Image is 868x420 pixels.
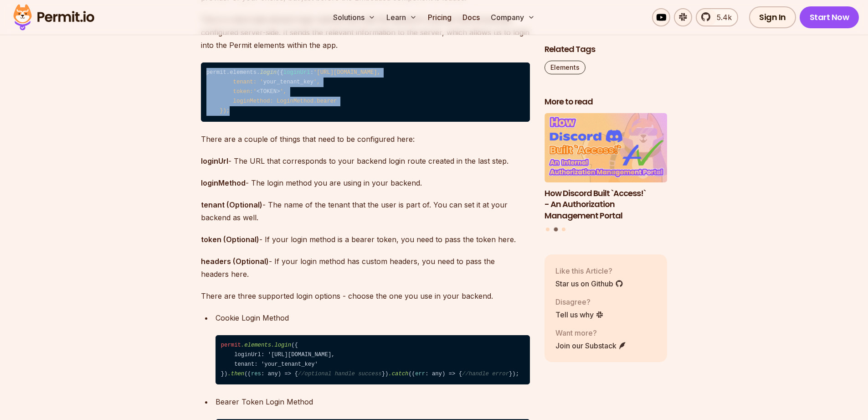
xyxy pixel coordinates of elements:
[201,200,262,209] strong: tenant (Optional)
[201,290,530,302] p: There are three supported login options - choose the one you use in your backend.
[241,342,271,348] span: .elements
[201,235,259,244] strong: token (Optional)
[383,8,421,26] button: Learn
[201,156,228,166] strong: loginUrl
[424,8,455,26] a: Pricing
[201,257,269,266] strong: headers (Optional)
[555,296,604,307] p: Disagree?
[201,133,530,145] p: There are a couple of things that need to be configured here:
[216,311,530,324] div: Cookie Login Method
[201,178,246,187] strong: loginMethod
[459,8,483,26] a: Docs
[711,12,732,23] span: 5.4k
[544,113,668,182] img: How Discord Built `Access!` - An Authorization Management Portal
[749,6,796,28] a: Sign In
[271,342,291,348] span: .login
[555,327,627,338] p: Want more?
[555,309,604,320] a: Tell us why
[415,371,425,377] span: err
[221,342,241,348] span: permit
[227,371,244,377] span: .then
[283,69,310,76] span: loginUrl
[9,2,98,33] img: Permit logo
[544,44,668,55] h2: Related Tags
[544,61,586,74] a: Elements
[546,227,550,231] button: Go to slide 1
[216,395,530,408] p: Bearer Token Login Method
[216,335,530,385] code: ({ loginUrl: '[URL][DOMAIN_NAME], tenant: 'your_tenant_key' }) (( : any) => { }) (( : any) => { });
[201,176,530,189] p: - The login method you are using in your backend.
[544,113,668,222] a: How Discord Built `Access!` - An Authorization Management PortalHow Discord Built `Access!` - An ...
[260,69,277,76] span: login
[555,340,627,351] a: Join our Substack
[800,6,859,28] a: Start Now
[562,227,565,231] button: Go to slide 3
[544,96,668,108] h2: More to read
[544,187,668,221] h3: How Discord Built `Access!` - An Authorization Management Portal
[298,371,382,377] span: //optional handle success
[201,62,530,122] code: permit.elements. ({ : your_tenant_key <TOKEN>
[388,371,408,377] span: .catch
[201,255,530,280] p: - If your login method has custom headers, you need to pass the headers here.
[462,371,509,377] span: //handle error
[555,265,623,276] p: Like this Article?
[554,227,558,231] button: Go to slide 2
[555,278,623,289] a: Star us on Github
[487,8,539,26] button: Company
[696,8,738,26] a: 5.4k
[544,113,668,233] div: Posts
[206,88,337,114] span: ', loginMethod: LoginMethod.bearer });
[201,198,530,224] p: - The name of the tenant that the user is part of. You can set it at your backend as well.
[201,155,530,167] p: - The URL that corresponds to your backend login route created in the last step.
[544,113,668,222] li: 2 of 3
[201,233,530,246] p: - If your login method is a bearer token, you need to pass the token here.
[329,8,379,26] button: Solutions
[251,371,261,377] span: res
